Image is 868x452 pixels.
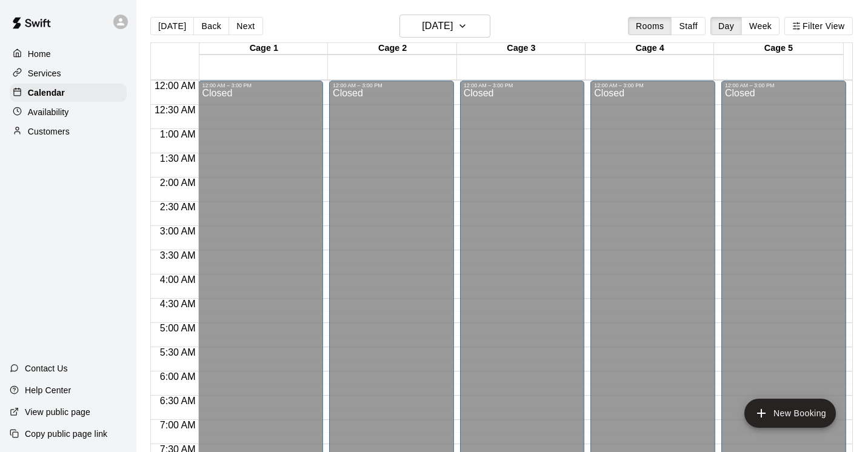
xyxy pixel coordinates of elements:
div: Cage 5 [714,43,843,55]
p: Copy public page link [25,428,107,440]
div: Cage 3 [457,43,586,55]
div: 12:00 AM – 3:00 PM [333,82,450,88]
p: Contact Us [25,362,68,374]
button: Rooms [628,17,672,35]
div: 12:00 AM – 3:00 PM [202,82,319,88]
span: 5:30 AM [157,347,199,357]
p: View public page [25,406,90,418]
button: Week [741,17,780,35]
span: 7:00 AM [157,420,199,430]
span: 4:30 AM [157,299,199,309]
p: Customers [28,125,70,138]
div: 12:00 AM – 3:00 PM [594,82,712,88]
span: 2:00 AM [157,178,199,188]
div: 12:00 AM – 3:00 PM [464,82,581,88]
div: Cage 1 [199,43,328,55]
a: Services [10,64,127,82]
button: Filter View [784,17,852,35]
span: 6:30 AM [157,396,199,406]
span: 1:30 AM [157,153,199,164]
p: Services [28,67,61,79]
div: Cage 2 [328,43,456,55]
button: Day [710,17,742,35]
a: Calendar [10,84,127,102]
span: 1:00 AM [157,129,199,139]
a: Availability [10,103,127,121]
button: [DATE] [399,15,490,38]
p: Home [28,48,51,60]
button: Staff [671,17,706,35]
span: 2:30 AM [157,202,199,212]
h6: [DATE] [422,18,453,35]
span: 3:00 AM [157,226,199,236]
span: 4:00 AM [157,274,199,285]
p: Calendar [28,87,65,99]
div: Cage 4 [586,43,714,55]
div: 12:00 AM – 3:00 PM [725,82,843,88]
span: 12:30 AM [152,105,199,115]
a: Customers [10,122,127,141]
button: [DATE] [150,17,194,35]
p: Availability [28,106,69,118]
p: Help Center [25,384,71,396]
span: 12:00 AM [152,81,199,91]
a: Home [10,45,127,63]
button: add [744,399,836,428]
span: 3:30 AM [157,250,199,261]
span: 5:00 AM [157,323,199,333]
span: 6:00 AM [157,371,199,382]
button: Next [229,17,262,35]
button: Back [193,17,229,35]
